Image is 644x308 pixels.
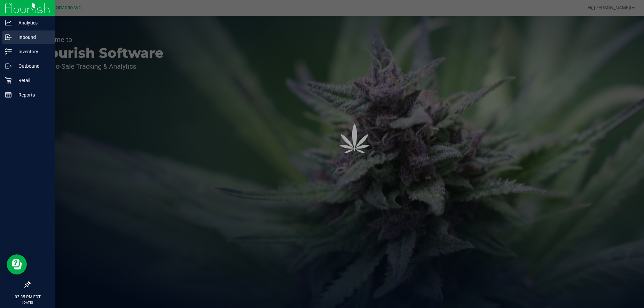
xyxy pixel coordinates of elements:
[5,63,12,69] inline-svg: Outbound
[12,48,52,56] p: Inventory
[5,77,12,84] inline-svg: Retail
[12,33,52,41] p: Inbound
[5,48,12,55] inline-svg: Inventory
[3,300,52,305] p: [DATE]
[5,34,12,41] inline-svg: Inbound
[5,91,12,98] inline-svg: Reports
[3,294,52,300] p: 03:35 PM EDT
[12,91,52,99] p: Reports
[5,19,12,26] inline-svg: Analytics
[12,76,52,84] p: Retail
[12,19,52,27] p: Analytics
[12,62,52,70] p: Outbound
[7,254,27,274] iframe: Resource center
